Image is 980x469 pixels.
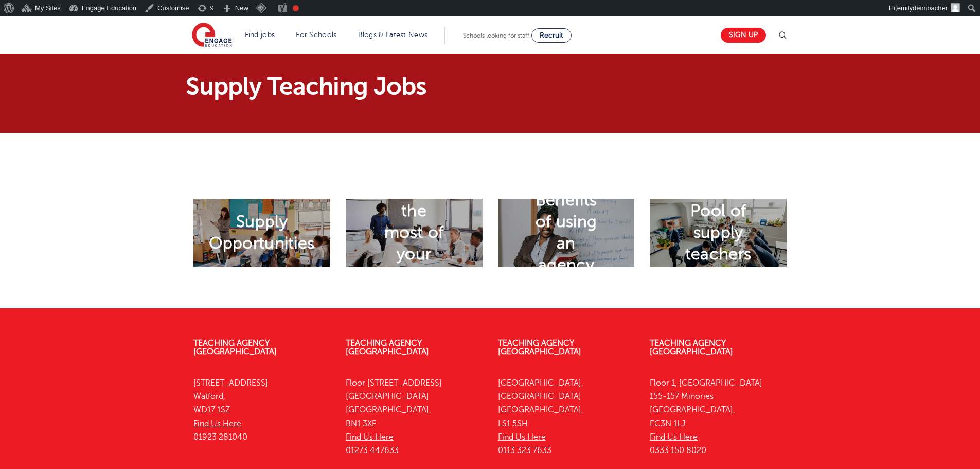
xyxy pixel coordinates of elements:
a: Teaching Agency [GEOGRAPHIC_DATA] [498,339,581,356]
a: Find Us Here [650,432,698,442]
h1: Supply Teaching Jobs [186,74,586,99]
a: Benefits of using an agency [498,228,635,237]
h2: Making the most of your agency [380,179,448,287]
a: Find jobs [245,31,275,39]
div: Needs improvement [293,5,299,11]
a: Blogs & Latest News [358,31,428,39]
p: Floor [STREET_ADDRESS] [GEOGRAPHIC_DATA] [GEOGRAPHIC_DATA], BN1 3XF 01273 447633 [346,376,483,458]
a: Teaching Agency [GEOGRAPHIC_DATA] [650,339,733,356]
p: [STREET_ADDRESS] Watford, WD17 1SZ 01923 281040 [193,376,330,444]
a: Recruit [531,28,572,43]
span: Schools looking for staff [463,32,529,39]
h2: Pool of supply teachers [684,200,753,265]
h2: Supply Opportunities [209,211,314,254]
a: Sign up [721,28,766,43]
span: emilydeimbacher [897,4,948,12]
span: Recruit [540,31,563,39]
a: Find Us Here [193,419,241,428]
a: Supply Opportunities [193,228,330,237]
a: Find Us Here [346,432,394,442]
img: Engage Education [192,23,232,48]
h2: Benefits of using an agency [532,189,600,276]
a: Teaching Agency [GEOGRAPHIC_DATA] [193,339,277,356]
p: Floor 1, [GEOGRAPHIC_DATA] 155-157 Minories [GEOGRAPHIC_DATA], EC3N 1LJ 0333 150 8020 [650,376,787,458]
a: Pool of supply teachers [650,228,787,237]
p: [GEOGRAPHIC_DATA], [GEOGRAPHIC_DATA] [GEOGRAPHIC_DATA], LS1 5SH 0113 323 7633 [498,376,635,458]
a: For Schools [296,31,336,39]
a: Making the most of your agency [346,228,483,237]
a: Find Us Here [498,432,546,442]
a: Teaching Agency [GEOGRAPHIC_DATA] [346,339,429,356]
